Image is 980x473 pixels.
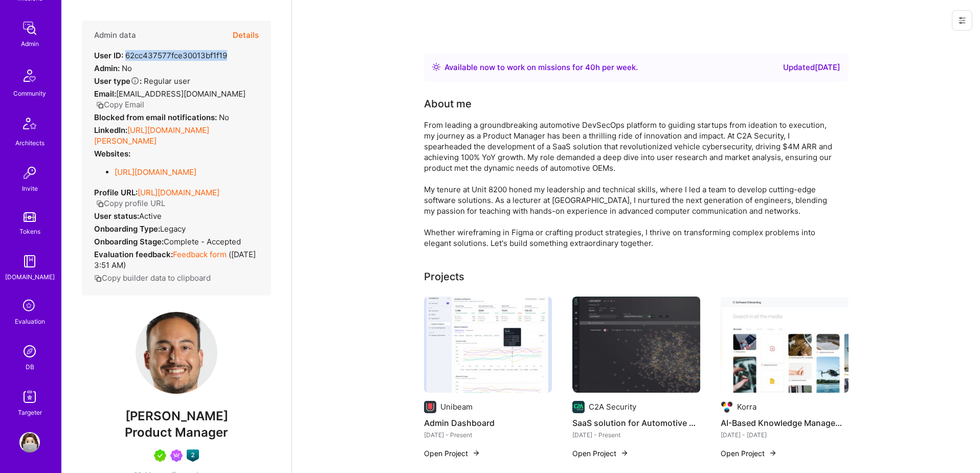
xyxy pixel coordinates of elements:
[424,297,552,393] img: Admin Dashboard
[96,99,144,110] button: Copy Email
[94,211,139,221] strong: User status:
[94,125,127,135] strong: LinkedIn:
[19,387,40,407] img: Skill Targeter
[173,250,227,259] a: Feedback form
[115,167,196,177] a: [URL][DOMAIN_NAME]
[96,198,165,209] button: Copy profile URL
[96,101,104,109] i: icon Copy
[154,449,166,462] img: A.Teamer in Residence
[424,269,464,284] div: Projects
[170,449,183,462] img: Been on Mission
[26,362,34,372] div: DB
[17,63,42,88] img: Community
[585,62,595,72] span: 40
[94,275,102,282] i: icon Copy
[721,297,849,393] img: AI-Based Knowledge Management
[18,407,42,418] div: Targeter
[94,273,211,283] button: Copy builder data to clipboard
[94,188,138,197] strong: Profile URL:
[138,188,219,197] a: [URL][DOMAIN_NAME]
[783,61,840,74] div: Updated [DATE]
[19,432,40,453] img: User Avatar
[125,425,228,440] span: Product Manager
[572,416,700,430] h4: SaaS solution for Automotive OEMs and Tier-1s to manage their vehicle's cybersecurity lifecycle
[94,89,116,99] strong: Email:
[432,63,440,71] img: Availability
[24,212,36,222] img: tokens
[424,416,552,430] h4: Admin Dashboard
[572,297,700,393] img: SaaS solution for Automotive OEMs and Tier-1s to manage their vehicle's cybersecurity lifecycle
[94,224,160,234] strong: Onboarding Type:
[15,138,44,148] div: Architects
[13,88,46,99] div: Community
[572,448,629,459] button: Open Project
[589,401,636,412] div: C2A Security
[94,31,136,40] h4: Admin data
[94,250,173,259] strong: Evaluation feedback:
[737,401,756,412] div: Korra
[424,96,472,111] div: About me
[19,18,40,38] img: admin teamwork
[19,251,40,272] img: guide book
[94,112,219,122] strong: Blocked from email notifications:
[721,430,849,440] div: [DATE] - [DATE]
[721,448,777,459] button: Open Project
[94,63,132,74] div: No
[94,63,120,73] strong: Admin:
[472,449,480,457] img: arrow-right
[424,401,436,413] img: Company logo
[22,183,38,194] div: Invite
[94,76,142,86] strong: User type :
[130,76,140,85] i: Help
[17,113,42,138] img: Architects
[19,163,40,183] img: Invite
[17,432,42,453] a: User Avatar
[96,200,104,208] i: icon Copy
[136,312,217,394] img: User Avatar
[116,89,246,99] span: [EMAIL_ADDRESS][DOMAIN_NAME]
[721,401,733,413] img: Company logo
[444,61,638,74] div: Available now to work on missions for h per week .
[160,224,186,234] span: legacy
[19,341,40,362] img: Admin Search
[164,237,241,246] span: Complete - Accepted
[94,51,123,60] strong: User ID:
[769,449,777,457] img: arrow-right
[5,272,55,282] div: [DOMAIN_NAME]
[19,226,40,237] div: Tokens
[94,50,227,61] div: 62cc437577fce30013bf1f19
[572,401,585,413] img: Company logo
[21,38,39,49] div: Admin
[620,449,629,457] img: arrow-right
[94,125,209,146] a: [URL][DOMAIN_NAME][PERSON_NAME]
[94,249,259,271] div: ( [DATE] 3:51 AM )
[424,448,480,459] button: Open Project
[15,316,45,327] div: Evaluation
[94,149,130,159] strong: Websites:
[94,112,229,123] div: No
[94,237,164,246] strong: Onboarding Stage:
[424,430,552,440] div: [DATE] - Present
[572,430,700,440] div: [DATE] - Present
[20,297,39,316] i: icon SelectionTeam
[440,401,473,412] div: Unibeam
[94,76,190,86] div: Regular user
[424,120,833,249] div: From leading a groundbreaking automotive DevSecOps platform to guiding startups from ideation to ...
[82,409,271,424] span: [PERSON_NAME]
[721,416,849,430] h4: AI-Based Knowledge Management
[233,20,259,50] button: Details
[139,211,162,221] span: Active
